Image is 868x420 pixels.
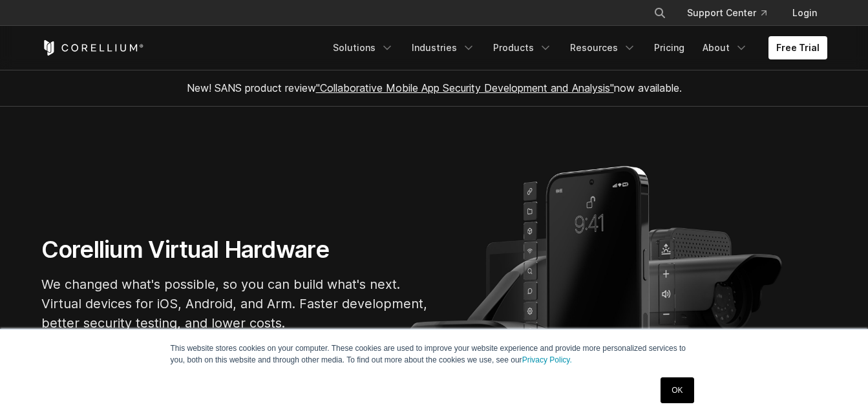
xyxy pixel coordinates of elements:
[768,36,827,59] a: Free Trial
[638,1,827,25] div: Navigation Menu
[782,1,827,25] a: Login
[325,36,401,59] a: Solutions
[41,275,429,333] p: We changed what's possible, so you can build what's next. Virtual devices for iOS, Android, and A...
[404,36,483,59] a: Industries
[171,342,698,366] p: This website stores cookies on your computer. These cookies are used to improve your website expe...
[648,1,672,25] button: Search
[41,235,429,264] h1: Corellium Virtual Hardware
[522,355,572,364] a: Privacy Policy.
[325,36,827,59] div: Navigation Menu
[485,36,560,59] a: Products
[187,81,682,94] span: New! SANS product review now available.
[661,377,693,403] a: OK
[677,1,777,25] a: Support Center
[41,40,144,56] a: Corellium Home
[695,36,756,59] a: About
[562,36,644,59] a: Resources
[316,81,614,94] a: "Collaborative Mobile App Security Development and Analysis"
[646,36,692,59] a: Pricing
